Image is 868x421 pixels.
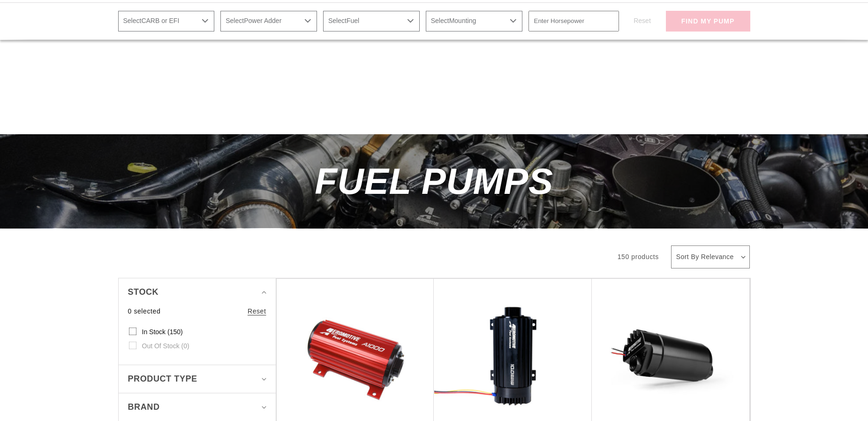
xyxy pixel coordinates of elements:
span: Product type [128,372,197,386]
summary: Product type (0 selected) [128,365,266,393]
summary: Brand (0 selected) [128,393,266,421]
span: In stock (150) [142,328,183,336]
select: Power Adder [220,11,317,31]
span: Stock [128,285,159,299]
select: Mounting [426,11,522,31]
span: Brand [128,400,160,414]
span: Out of stock (0) [142,342,189,350]
span: Fuel Pumps [315,161,553,202]
select: Fuel [323,11,420,31]
span: 0 selected [128,306,161,316]
a: Reset [248,306,266,316]
select: CARB or EFI [118,11,215,31]
span: 150 products [618,253,659,260]
summary: Stock (0 selected) [128,278,266,306]
input: Enter Horsepower [528,11,619,31]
